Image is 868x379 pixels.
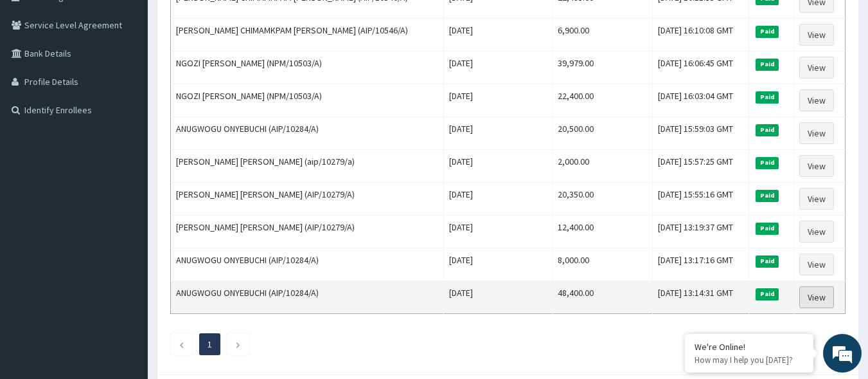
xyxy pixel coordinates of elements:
td: NGOZI [PERSON_NAME] (NPM/10503/A) [171,84,444,117]
td: 12,400.00 [552,216,652,248]
span: Paid [756,59,779,70]
a: View [799,286,834,308]
a: View [799,24,834,46]
td: [PERSON_NAME] [PERSON_NAME] (AIP/10279/A) [171,183,444,216]
div: Chat with us now [67,72,216,89]
td: 8,000.00 [552,248,652,281]
td: 2,000.00 [552,150,652,183]
td: [DATE] 15:59:03 GMT [652,117,749,150]
a: View [799,57,834,79]
a: View [799,221,834,243]
td: [DATE] 16:06:45 GMT [652,51,749,84]
td: [PERSON_NAME] CHIMAMKPAM [PERSON_NAME] (AIP/10546/A) [171,19,444,51]
td: [DATE] [443,216,552,248]
div: Minimize live chat window [211,6,242,37]
td: 20,500.00 [552,117,652,150]
td: NGOZI [PERSON_NAME] (NPM/10503/A) [171,51,444,84]
a: Previous page [179,338,184,350]
img: d_794563401_company_1708531726252_794563401 [24,64,52,97]
td: [DATE] 16:10:08 GMT [652,19,749,51]
td: [DATE] [443,281,552,314]
a: Next page [235,338,241,350]
td: [DATE] 13:17:16 GMT [652,248,749,281]
td: ANUGWOGU ONYEBUCHI (AIP/10284/A) [171,248,444,281]
td: 22,400.00 [552,84,652,117]
td: [PERSON_NAME] [PERSON_NAME] (aip/10279/a) [171,150,444,183]
a: View [799,122,834,144]
span: Paid [756,190,779,201]
span: Paid [756,255,779,267]
td: [DATE] [443,84,552,117]
a: View [799,188,834,210]
td: 6,900.00 [552,19,652,51]
span: Paid [756,91,779,103]
a: Page 1 is your current page [208,338,212,350]
td: ANUGWOGU ONYEBUCHI (AIP/10284/A) [171,117,444,150]
td: 48,400.00 [552,281,652,314]
span: Paid [756,157,779,169]
td: [DATE] [443,51,552,84]
td: [DATE] [443,117,552,150]
td: ANUGWOGU ONYEBUCHI (AIP/10284/A) [171,281,444,314]
span: Paid [756,124,779,136]
td: [DATE] 16:03:04 GMT [652,84,749,117]
p: How may I help you today? [695,355,804,365]
td: [DATE] [443,19,552,51]
td: [DATE] [443,248,552,281]
a: View [799,254,834,275]
td: [DATE] 15:57:25 GMT [652,150,749,183]
span: Paid [756,223,779,234]
span: Paid [756,288,779,300]
td: [DATE] 13:19:37 GMT [652,216,749,248]
div: We're Online! [695,341,804,353]
td: [PERSON_NAME] [PERSON_NAME] (AIP/10279/A) [171,216,444,248]
textarea: Type your message and hit 'Enter' [6,247,245,292]
td: [DATE] 15:55:16 GMT [652,183,749,216]
td: [DATE] 13:14:31 GMT [652,281,749,314]
a: View [799,89,834,111]
td: 20,350.00 [552,183,652,216]
td: [DATE] [443,150,552,183]
a: View [799,155,834,177]
span: Paid [756,26,779,37]
td: 39,979.00 [552,51,652,84]
td: [DATE] [443,183,552,216]
span: We're online! [75,110,177,240]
